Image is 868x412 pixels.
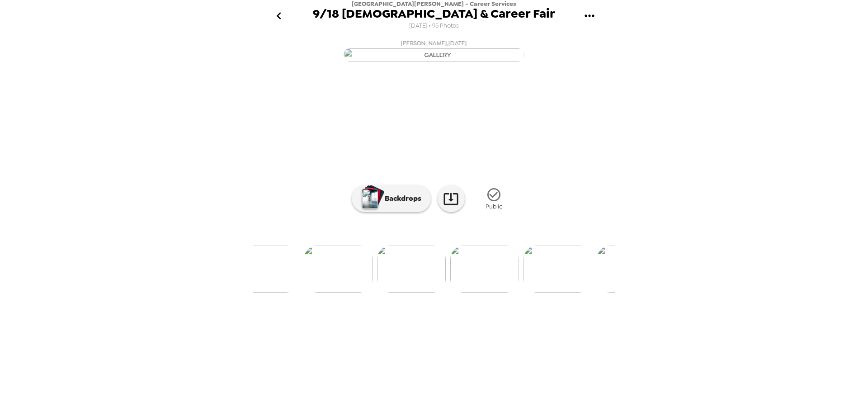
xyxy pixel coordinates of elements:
[524,246,592,293] img: gallery
[450,246,519,293] img: gallery
[313,8,555,20] span: 9/18 [DEMOGRAPHIC_DATA] & Career Fair
[352,185,431,212] button: Backdrops
[380,193,421,204] p: Backdrops
[264,1,293,31] button: go back
[597,246,665,293] img: gallery
[344,48,524,62] img: gallery
[409,20,459,32] span: [DATE] • 95 Photos
[231,246,299,293] img: gallery
[472,182,517,216] button: Public
[253,35,615,64] button: [PERSON_NAME],[DATE]
[575,1,604,31] button: gallery menu
[304,246,373,293] img: gallery
[486,203,502,210] span: Public
[377,246,446,293] img: gallery
[401,38,467,48] span: [PERSON_NAME] , [DATE]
